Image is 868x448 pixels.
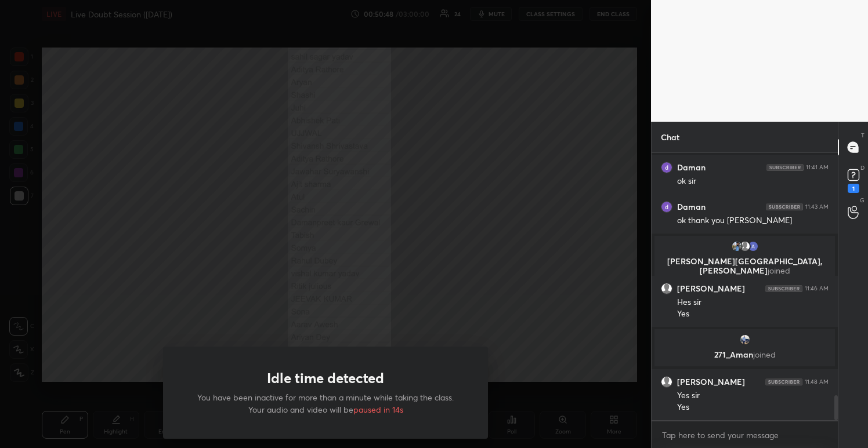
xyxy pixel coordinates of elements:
p: You have been inactive for more than a minute while taking the class. Your audio and video will be [191,391,460,416]
div: 1 [848,184,859,193]
div: 11:48 AM [805,378,829,385]
div: grid [652,153,838,420]
p: G [860,196,865,205]
img: thumbnail.jpg [661,202,672,212]
p: [PERSON_NAME][GEOGRAPHIC_DATA], [PERSON_NAME] [661,257,828,275]
div: Hes sir [677,297,829,308]
div: 11:43 AM [805,203,829,210]
div: 11:41 AM [806,164,829,171]
img: 4P8fHbbgJtejmAAAAAElFTkSuQmCC [766,164,804,171]
img: thumbnail.jpg [747,241,759,252]
div: Yes [677,308,829,320]
img: thumbnail.jpg [661,162,672,173]
h6: [PERSON_NAME] [677,377,745,387]
div: 11:46 AM [805,285,829,292]
img: 4P8fHbbgJtejmAAAAAElFTkSuQmCC [766,203,803,210]
span: joined [753,349,776,360]
h6: Daman [677,202,706,212]
h6: Daman [677,162,706,173]
img: default.png [661,377,672,387]
div: ok sir [677,176,829,187]
h6: [PERSON_NAME] [677,283,745,294]
img: default.png [661,283,672,294]
p: D [860,163,865,172]
span: joined [768,265,790,276]
p: 271_Aman [661,350,828,359]
img: thumbnail.jpg [739,334,751,345]
p: T [861,131,865,140]
p: Chat [652,122,689,152]
div: ok thank you [PERSON_NAME] [677,215,829,227]
span: paused in 14s [353,404,403,415]
img: 4P8fHbbgJtejmAAAAAElFTkSuQmCC [765,378,802,385]
div: Yes sir [677,390,829,402]
div: Yes [677,402,829,413]
img: 4P8fHbbgJtejmAAAAAElFTkSuQmCC [765,285,802,292]
img: default.png [739,241,751,252]
img: thumbnail.jpg [731,241,743,252]
h1: Idle time detected [267,370,384,387]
